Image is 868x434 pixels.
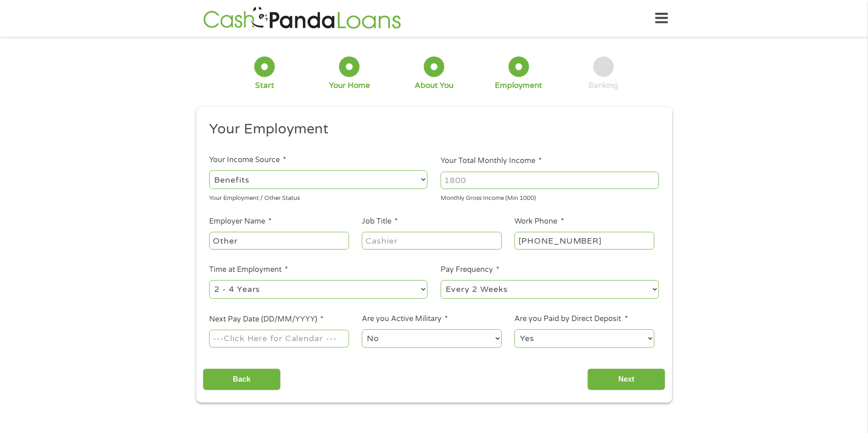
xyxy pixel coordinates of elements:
[495,81,542,91] div: Employment
[588,81,618,91] div: Banking
[209,155,286,165] label: Your Income Source
[441,172,659,189] input: 1800
[441,191,659,203] div: Monthly Gross Income (Min 1000)
[209,265,288,275] label: Time at Employment
[209,232,349,249] input: Walmart
[200,5,404,31] img: GetLoanNow Logo
[209,120,652,138] h2: Your Employment
[255,81,274,91] div: Start
[441,265,499,275] label: Pay Frequency
[514,217,564,226] label: Work Phone
[209,217,272,226] label: Employer Name
[203,368,281,391] input: Back
[209,330,349,347] input: ---Click Here for Calendar ---
[415,81,453,91] div: About You
[441,156,542,166] label: Your Total Monthly Income
[587,368,665,391] input: Next
[362,232,501,249] input: Cashier
[329,81,370,91] div: Your Home
[514,314,627,324] label: Are you Paid by Direct Deposit
[362,314,448,324] label: Are you Active Military
[514,232,654,249] input: (231) 754-4010
[209,191,427,203] div: Your Employment / Other Status
[362,217,398,226] label: Job Title
[209,315,324,324] label: Next Pay Date (DD/MM/YYYY)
